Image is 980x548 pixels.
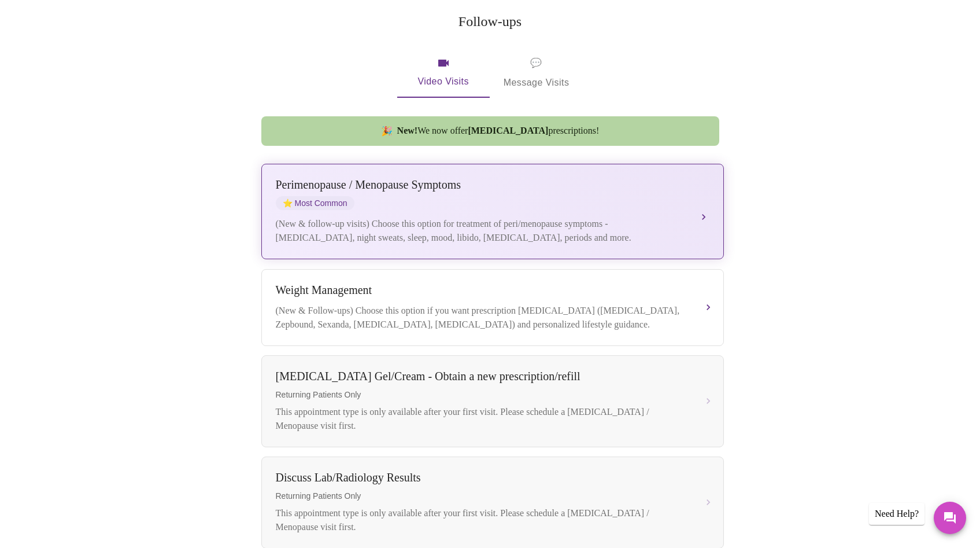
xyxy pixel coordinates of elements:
[276,304,686,332] div: (New & Follow-ups) Choose this option if you want prescription [MEDICAL_DATA] ([MEDICAL_DATA], Ze...
[468,126,548,135] strong: [MEDICAL_DATA]
[259,14,722,30] h2: Follow-ups
[261,355,724,447] button: [MEDICAL_DATA] Gel/Cream - Obtain a new prescription/refillReturning Patients OnlyThis appointmen...
[869,503,924,525] div: Need Help?
[276,178,686,192] div: Perimenopause / Menopause Symptoms
[276,506,686,534] div: This appointment type is only available after your first visit. Please schedule a [MEDICAL_DATA] ...
[276,471,686,484] div: Discuss Lab/Radiology Results
[411,56,476,90] span: Video Visits
[530,55,542,71] span: message
[934,502,966,534] button: Messages
[276,217,686,245] div: (New & follow-up visits) Choose this option for treatment of peri/menopause symptoms - [MEDICAL_D...
[276,491,686,501] span: Returning Patients Only
[276,284,686,297] div: Weight Management
[504,55,569,91] span: Message Visits
[261,164,724,259] button: Perimenopause / Menopause SymptomsstarMost Common(New & follow-up visits) Choose this option for ...
[276,405,686,433] div: This appointment type is only available after your first visit. Please schedule a [MEDICAL_DATA] ...
[276,390,686,399] span: Returning Patients Only
[276,370,686,383] div: [MEDICAL_DATA] Gel/Cream - Obtain a new prescription/refill
[261,269,724,346] button: Weight Management(New & Follow-ups) Choose this option if you want prescription [MEDICAL_DATA] ([...
[397,126,600,136] span: We now offer prescriptions!
[283,198,293,208] span: star
[381,126,393,137] span: new
[276,196,354,210] span: Most Common
[397,126,418,135] strong: New!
